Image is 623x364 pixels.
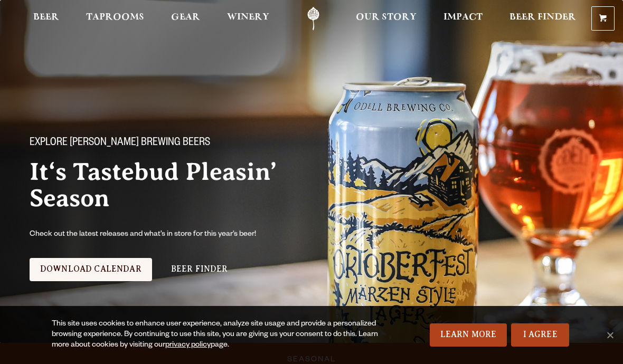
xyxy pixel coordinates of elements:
[165,341,211,350] a: privacy policy
[30,159,359,212] h2: It‘s Tastebud Pleasin’ Season
[511,323,569,347] a: I Agree
[30,258,152,281] a: Download Calendar
[30,137,210,150] span: Explore [PERSON_NAME] Brewing Beers
[443,13,483,22] span: Impact
[349,7,423,31] a: Our Story
[605,330,615,340] span: No
[220,7,276,31] a: Winery
[509,13,576,22] span: Beer Finder
[26,7,66,31] a: Beer
[33,13,59,22] span: Beer
[30,228,300,241] p: Check out the latest releases and what’s in store for this year’s beer!
[161,258,239,281] a: Beer Finder
[430,323,507,347] a: Learn More
[227,13,269,22] span: Winery
[294,7,333,31] a: Odell Home
[171,13,200,22] span: Gear
[437,7,489,31] a: Impact
[356,13,417,22] span: Our Story
[79,7,151,31] a: Taprooms
[86,13,144,22] span: Taprooms
[164,7,207,31] a: Gear
[503,7,583,31] a: Beer Finder
[52,319,394,351] div: This site uses cookies to enhance user experience, analyze site usage and provide a personalized ...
